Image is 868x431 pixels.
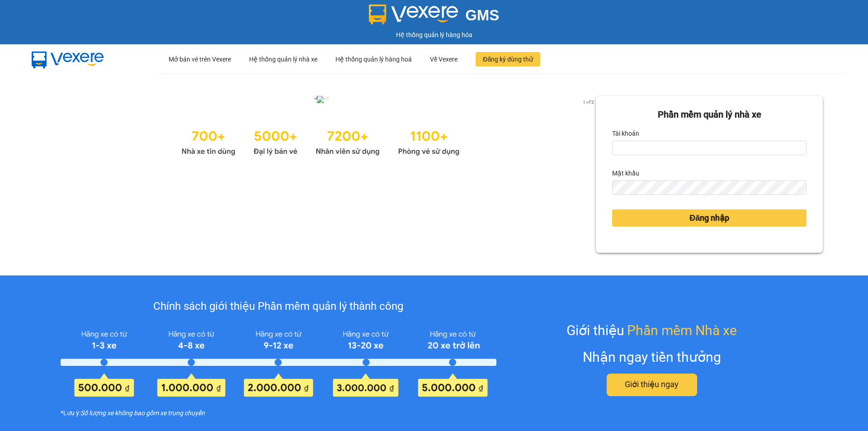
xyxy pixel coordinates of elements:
[465,7,499,24] span: GMS
[2,30,866,40] div: Hệ thống quản lý hàng hóa
[583,346,721,368] div: Nhận ngay tiền thưởng
[369,14,500,21] a: GMS
[430,45,458,74] div: Về Vexere
[612,180,807,195] input: Mật khẩu
[169,45,231,74] div: Mở bán vé trên Vexere
[607,374,697,396] button: Giới thiệu ngay
[612,141,807,155] input: Tài khoản
[324,95,328,99] li: slide item 2
[689,212,729,224] span: Đăng nhập
[369,5,458,24] img: logo 2
[249,45,317,74] div: Hệ thống quản lý nhà xe
[61,408,496,418] div: *Lưu ý:
[612,108,807,122] div: Phần mềm quản lý nhà xe
[45,96,58,106] button: previous slide / item
[61,298,496,315] div: Chính sách giới thiệu Phần mềm quản lý thành công
[476,52,540,66] button: Đăng ký dùng thử
[580,96,596,108] p: 1 of 2
[483,54,533,64] span: Đăng ký dùng thử
[181,124,460,158] img: Statistics.png
[23,44,113,74] img: mbUUG5Q.png
[612,126,639,141] label: Tài khoản
[566,320,737,341] div: Giới thiệu
[61,327,496,396] img: policy-intruduce-detail.png
[583,96,596,106] button: next slide / item
[80,408,205,418] i: Số lượng xe không bao gồm xe trung chuyển
[627,320,737,341] span: Phần mềm Nhà xe
[313,95,317,99] li: slide item 1
[625,378,679,391] span: Giới thiệu ngay
[612,166,639,180] label: Mật khẩu
[335,45,412,74] div: Hệ thống quản lý hàng hoá
[612,209,807,227] button: Đăng nhập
